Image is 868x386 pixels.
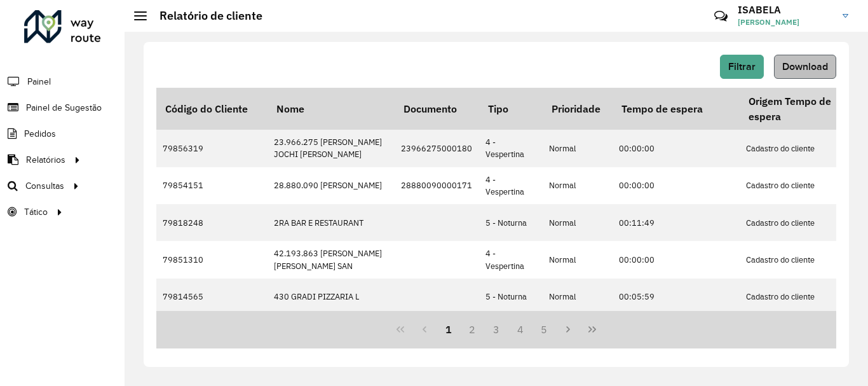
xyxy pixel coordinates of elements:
[720,55,764,79] button: Filtrar
[613,167,740,204] td: 00:00:00
[782,61,828,72] span: Download
[156,167,268,204] td: 79854151
[24,127,56,141] span: Pedidos
[479,130,543,167] td: 4 - Vespertina
[156,130,268,167] td: 79856319
[147,9,262,23] h2: Relatório de cliente
[740,279,867,315] td: Cadastro do cliente
[479,167,543,204] td: 4 - Vespertina
[613,279,740,315] td: 00:05:59
[707,3,735,30] a: Contato Rápido
[613,204,740,241] td: 00:11:49
[738,4,833,16] h3: ISABELA
[156,204,268,241] td: 79818248
[532,317,557,341] button: 5
[268,88,395,130] th: Nome
[556,317,580,341] button: Next Page
[613,130,740,167] td: 00:00:00
[580,317,604,341] button: Last Page
[479,279,543,315] td: 5 - Noturna
[395,88,479,130] th: Documento
[268,241,395,278] td: 42.193.863 [PERSON_NAME] [PERSON_NAME] SAN
[437,317,461,341] button: 1
[543,130,613,167] td: Normal
[479,204,543,241] td: 5 - Noturna
[268,204,395,241] td: 2RA BAR E RESTAURANT
[508,317,532,341] button: 4
[613,88,740,130] th: Tempo de espera
[728,61,756,72] span: Filtrar
[268,279,395,315] td: 430 GRADI PIZZARIA L
[740,130,867,167] td: Cadastro do cliente
[268,130,395,167] td: 23.966.275 [PERSON_NAME] JOCHI [PERSON_NAME]
[543,241,613,278] td: Normal
[613,241,740,278] td: 00:00:00
[543,88,613,130] th: Prioridade
[156,241,268,278] td: 79851310
[543,279,613,315] td: Normal
[156,279,268,315] td: 79814565
[774,55,836,79] button: Download
[543,204,613,241] td: Normal
[26,153,65,167] span: Relatórios
[25,179,64,193] span: Consultas
[740,167,867,204] td: Cadastro do cliente
[268,167,395,204] td: 28.880.090 [PERSON_NAME]
[479,88,543,130] th: Tipo
[395,130,479,167] td: 23966275000180
[479,241,543,278] td: 4 - Vespertina
[156,88,268,130] th: Código do Cliente
[740,241,867,278] td: Cadastro do cliente
[740,204,867,241] td: Cadastro do cliente
[740,88,867,130] th: Origem Tempo de espera
[543,167,613,204] td: Normal
[395,167,479,204] td: 28880090000171
[484,317,508,341] button: 3
[27,75,51,88] span: Painel
[460,317,484,341] button: 2
[24,205,48,219] span: Tático
[738,17,833,28] span: [PERSON_NAME]
[26,101,102,114] span: Painel de Sugestão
